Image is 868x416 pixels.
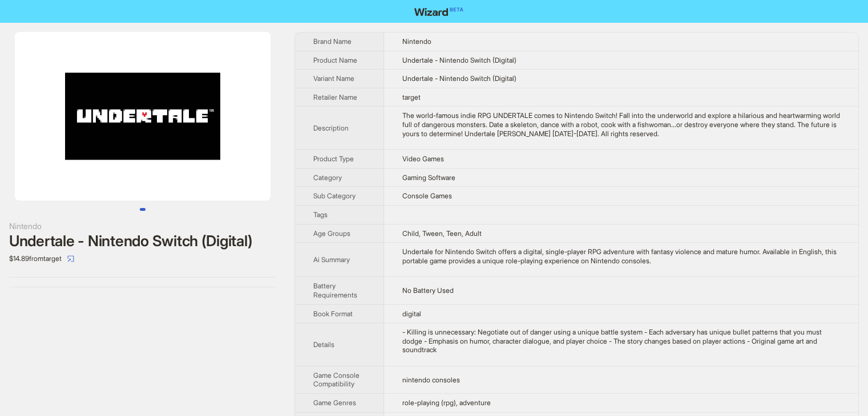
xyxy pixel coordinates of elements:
[313,56,357,64] span: Product Name
[313,37,352,46] span: Brand Name
[402,247,840,265] div: Undertale for Nintendo Switch offers a digital, single-player RPG adventure with fantasy violence...
[402,93,421,101] span: target
[402,286,454,295] span: No Battery Used
[402,56,516,64] span: Undertale - Nintendo Switch (Digital)
[313,340,334,349] span: Details
[313,282,357,299] span: Battery Requirements
[9,250,276,268] div: $14.89 from target
[140,208,146,211] button: Go to slide 1
[313,255,350,264] span: Ai Summary
[313,229,350,238] span: Age Groups
[402,376,460,384] span: nintendo consoles
[15,32,271,201] img: Undertale - Nintendo Switch (Digital) Undertale - Nintendo Switch (Digital) image 1
[402,154,444,163] span: Video Games
[402,37,431,46] span: Nintendo
[9,220,276,233] div: Nintendo
[402,74,516,83] span: Undertale - Nintendo Switch (Digital)
[313,309,353,318] span: Book Format
[402,111,840,138] div: The world-famous indie RPG UNDERTALE comes to Nintendo Switch! Fall into the underworld and explo...
[313,191,356,200] span: Sub Category
[313,173,342,182] span: Category
[9,233,276,250] div: Undertale - Nintendo Switch (Digital)
[402,173,455,182] span: Gaming Software
[313,398,356,407] span: Game Genres
[402,398,491,407] span: role-playing (rpg), adventure
[402,328,840,354] div: - Killing is unnecessary: Negotiate out of danger using a unique battle system - Each adversary h...
[402,191,452,200] span: Console Games
[313,74,354,83] span: Variant Name
[313,124,349,132] span: Description
[313,371,360,389] span: Game Console Compatibility
[313,93,357,101] span: Retailer Name
[313,210,328,219] span: Tags
[67,255,74,262] span: select
[313,154,354,163] span: Product Type
[402,309,421,318] span: digital
[402,229,482,238] span: Child, Tween, Teen, Adult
